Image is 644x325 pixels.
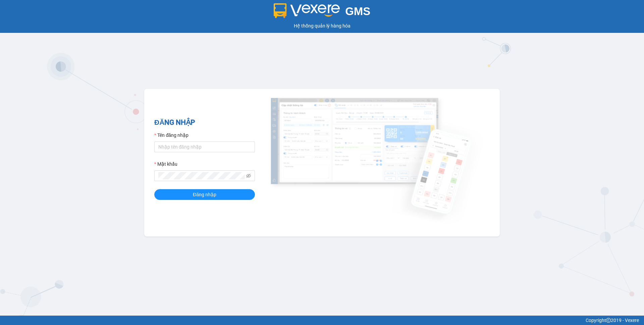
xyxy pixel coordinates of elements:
div: Copyright 2019 - Vexere [5,317,639,324]
label: Mật khẩu [154,160,177,168]
img: logo 2 [274,3,340,18]
label: Tên đăng nhập [154,131,189,139]
div: Hệ thống quản lý hàng hóa [2,22,642,30]
span: Đăng nhập [193,191,216,198]
a: GMS [274,10,371,15]
span: GMS [345,5,370,17]
input: Mật khẩu [158,172,245,179]
span: eye-invisible [246,173,251,178]
span: copyright [606,318,611,323]
button: Đăng nhập [154,189,255,200]
input: Tên đăng nhập [154,142,255,152]
h2: ĐĂNG NHẬP [154,117,255,128]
